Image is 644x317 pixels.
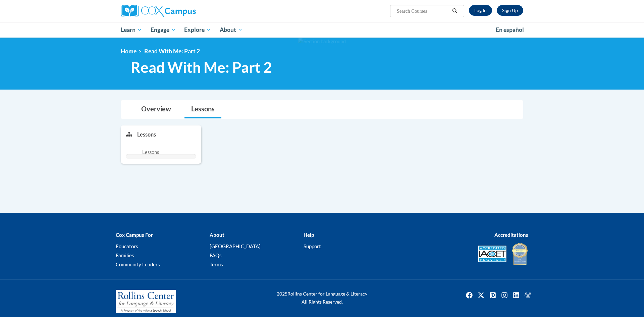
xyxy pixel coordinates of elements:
div: Main menu [111,22,533,38]
span: Engage [151,26,176,34]
a: Home [121,48,137,55]
img: Facebook icon [464,290,475,301]
img: Cox Campus [121,5,196,17]
a: Community Leaders [116,261,160,267]
img: Accredited IACET® Provider [478,246,506,262]
p: Lessons [137,131,156,138]
a: Instagram [499,290,510,301]
img: Instagram icon [499,290,510,301]
a: FAQs [210,252,222,258]
a: Pinterest [487,290,498,301]
b: About [210,232,224,238]
a: Terms [210,261,223,267]
b: Cox Campus For [116,232,153,238]
a: Register [497,5,523,16]
a: Log In [469,5,492,16]
a: Twitter [476,290,486,301]
img: Twitter icon [476,290,486,301]
a: Lessons [184,101,221,118]
input: Search Courses [396,7,450,15]
img: LinkedIn icon [511,290,522,301]
div: Rollins Center for Language & Literacy All Rights Reserved. [252,290,392,306]
a: Linkedin [511,290,522,301]
a: Cox Campus [121,5,248,17]
span: 2025 [277,291,287,297]
span: Read With Me: Part 2 [131,58,272,76]
a: Families [116,252,134,258]
b: Help [304,232,314,238]
b: Accreditations [494,232,528,238]
a: En español [491,23,528,37]
a: Overview [135,101,178,118]
a: About [215,22,247,38]
img: Pinterest icon [487,290,498,301]
a: Educators [116,243,138,249]
img: IDA® Accredited [512,242,528,266]
span: Lessons [142,149,159,156]
a: [GEOGRAPHIC_DATA] [210,243,261,249]
a: Facebook [464,290,475,301]
button: Search [450,7,460,15]
img: Facebook group icon [523,290,533,301]
a: Learn [116,22,146,38]
a: Engage [146,22,180,38]
img: Section background [298,38,346,45]
span: Explore [184,26,211,34]
a: Support [304,243,321,249]
a: Explore [180,22,215,38]
span: Read With Me: Part 2 [144,48,200,55]
span: About [220,26,243,34]
img: Rollins Center for Language & Literacy - A Program of the Atlanta Speech School [116,290,176,313]
a: Facebook Group [523,290,533,301]
span: Learn [121,26,142,34]
span: En español [496,26,524,33]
